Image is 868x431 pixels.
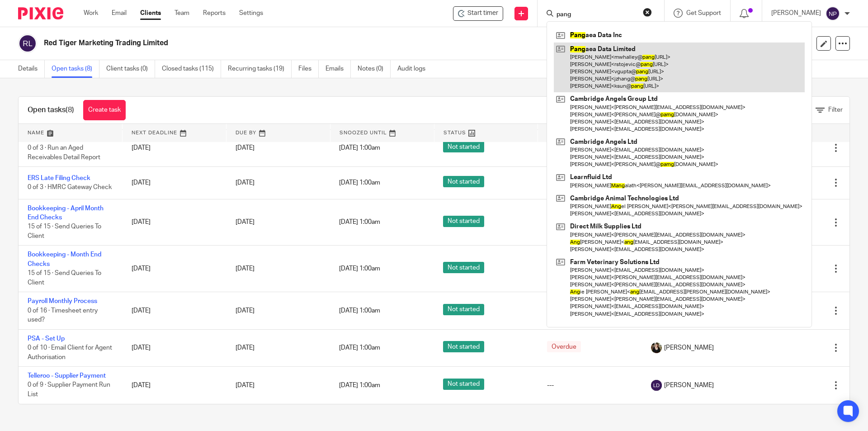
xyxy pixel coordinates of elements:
a: Open tasks (8) [52,60,99,78]
span: Filter [828,107,843,113]
a: Clients [140,9,161,18]
span: 15 of 15 · Send Queries To Client [28,270,101,286]
span: [DATE] [236,345,255,351]
span: Status [443,130,466,135]
span: [DATE] [236,382,255,388]
p: [PERSON_NAME] [771,9,821,18]
td: [DATE] [123,129,226,166]
span: [DATE] [236,308,255,314]
span: [PERSON_NAME] [664,343,714,352]
div: Red Tiger Marketing Trading Limited [453,6,503,21]
span: [DATE] [236,180,255,186]
span: 0 of 9 · Supplier Payment Run List [28,382,110,398]
a: Email [112,9,127,18]
td: [DATE] [123,167,226,199]
span: [DATE] 1:00am [339,382,380,388]
a: Team [175,9,189,18]
td: [DATE] [123,367,226,404]
td: [DATE] [123,292,226,329]
a: PSA - Set Up [28,336,65,342]
a: Notes (0) [358,60,391,78]
span: 0 of 3 · Run an Aged Receivables Detail Report [28,145,100,161]
span: Not started [443,304,484,315]
span: [DATE] 1:00am [339,180,380,186]
a: Emails [325,60,351,78]
a: Bookkeeping - Month End Checks [28,251,101,267]
span: Get Support [686,10,721,16]
h2: Red Tiger Marketing Trading Limited [44,38,590,48]
span: Start timer [467,9,498,18]
span: Not started [443,341,484,352]
a: Settings [239,9,263,18]
span: [DATE] 1:00am [339,145,380,151]
img: svg%3E [826,6,840,21]
span: Not started [443,379,484,390]
span: Not started [443,216,484,227]
input: Search [556,11,637,19]
span: Overdue [547,341,581,352]
span: Not started [443,176,484,187]
a: Recurring tasks (19) [228,60,292,78]
span: Snoozed Until [340,130,387,135]
button: Clear [643,8,652,17]
a: Closed tasks (115) [162,60,221,78]
span: [DATE] 1:00am [339,265,380,272]
a: Telleroo - Supplier Payment [28,373,106,379]
a: Payroll Monthly Process [28,298,97,304]
td: [DATE] [123,329,226,366]
span: 0 of 16 · Timesheet entry used? [28,308,98,323]
a: Details [18,60,45,78]
a: ERS Late Filing Check [28,175,90,181]
a: Bookkeeping - April Month End Checks [28,205,104,221]
a: Create task [83,100,126,120]
h1: Open tasks [28,105,74,115]
td: [DATE] [123,199,226,246]
span: [DATE] 1:00am [339,308,380,314]
a: Audit logs [397,60,432,78]
span: [DATE] 1:00am [339,345,380,351]
img: Pixie [18,7,63,19]
span: [DATE] [236,219,255,225]
span: Not started [443,141,484,152]
span: Not started [443,262,484,273]
span: 0 of 3 · HMRC Gateway Check [28,185,112,191]
a: Client tasks (0) [106,60,155,78]
a: Work [84,9,98,18]
img: svg%3E [651,380,662,391]
div: --- [547,381,633,390]
span: (8) [66,106,74,114]
span: [DATE] 1:00am [339,219,380,226]
span: 0 of 10 · Email Client for Agent Authorisation [28,345,112,360]
span: 15 of 15 · Send Queries To Client [28,224,101,240]
td: [DATE] [123,246,226,292]
span: [DATE] [236,145,255,151]
img: svg%3E [18,34,37,53]
a: Files [298,60,319,78]
a: Reports [203,9,226,18]
span: [PERSON_NAME] [664,381,714,390]
span: [DATE] [236,265,255,272]
img: Helen%20Campbell.jpeg [651,342,662,353]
